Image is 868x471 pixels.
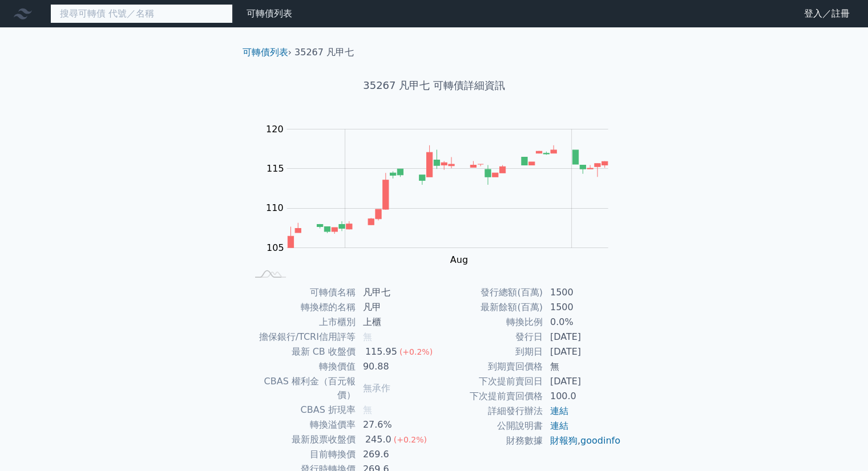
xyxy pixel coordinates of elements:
td: 最新 CB 收盤價 [247,344,356,359]
td: 公開說明書 [434,419,543,433]
span: 無 [363,331,372,342]
a: 可轉債列表 [247,8,292,19]
g: Series [288,145,607,248]
g: Chart [260,124,625,265]
h1: 35267 凡甲七 可轉債詳細資訊 [233,78,635,94]
tspan: Aug [450,254,468,265]
td: 凡甲 [356,300,434,315]
td: 詳細發行辦法 [434,404,543,419]
td: 擔保銀行/TCRI信用評等 [247,330,356,344]
td: 凡甲七 [356,285,434,300]
td: 90.88 [356,359,434,374]
td: 最新餘額(百萬) [434,300,543,315]
td: 轉換比例 [434,315,543,330]
li: › [243,46,292,59]
td: 轉換價值 [247,359,356,374]
td: 轉換標的名稱 [247,300,356,315]
td: 最新股票收盤價 [247,432,356,447]
td: 1500 [543,285,621,300]
td: [DATE] [543,374,621,389]
td: 0.0% [543,315,621,330]
span: (+0.2%) [394,435,427,444]
a: 登入／註冊 [795,5,859,23]
td: 100.0 [543,389,621,404]
span: (+0.2%) [399,347,433,356]
td: 到期賣回價格 [434,359,543,374]
td: 下次提前賣回價格 [434,389,543,404]
td: 轉換溢價率 [247,417,356,432]
li: 35267 凡甲七 [294,46,354,59]
a: goodinfo [580,435,620,446]
tspan: 120 [266,124,284,135]
tspan: 105 [267,242,284,253]
td: 目前轉換價 [247,447,356,462]
td: 可轉債名稱 [247,285,356,300]
input: 搜尋可轉債 代號／名稱 [50,4,233,23]
td: 27.6% [356,417,434,432]
td: , [543,433,621,448]
span: 無 [363,404,372,415]
a: 連結 [550,420,568,431]
td: 財務數據 [434,433,543,448]
td: CBAS 權利金（百元報價） [247,374,356,403]
div: 115.95 [363,345,399,359]
span: 無承作 [363,383,390,393]
td: 發行日 [434,330,543,344]
tspan: 110 [266,202,284,213]
a: 可轉債列表 [243,47,288,58]
td: [DATE] [543,344,621,359]
td: 到期日 [434,344,543,359]
td: 上櫃 [356,315,434,330]
td: 269.6 [356,447,434,462]
a: 連結 [550,405,568,416]
td: 1500 [543,300,621,315]
a: 財報狗 [550,435,578,446]
div: 245.0 [363,433,394,446]
td: 下次提前賣回日 [434,374,543,389]
td: 發行總額(百萬) [434,285,543,300]
td: CBAS 折現率 [247,403,356,417]
td: 上市櫃別 [247,315,356,330]
td: 無 [543,359,621,374]
tspan: 115 [267,163,284,174]
td: [DATE] [543,330,621,344]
